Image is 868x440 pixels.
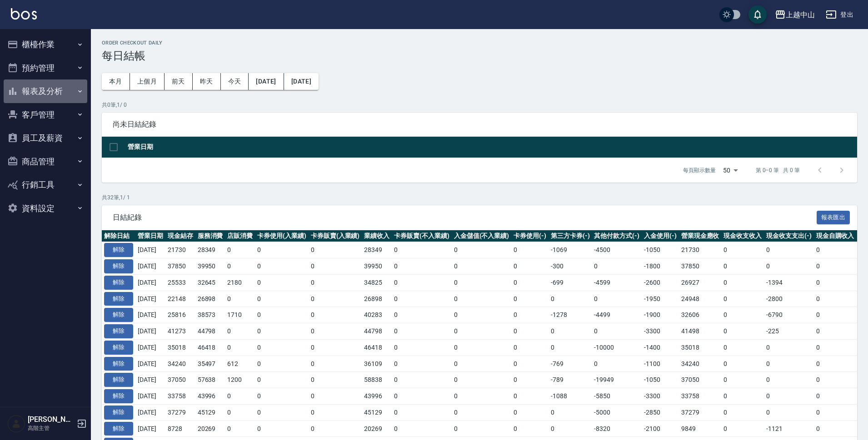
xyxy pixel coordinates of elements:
[165,420,195,437] td: 8728
[309,258,362,275] td: 0
[452,372,512,388] td: 0
[642,404,679,420] td: -2850
[362,356,392,372] td: 36109
[195,242,225,258] td: 28349
[549,258,592,275] td: -300
[255,274,309,291] td: 0
[721,356,764,372] td: 0
[549,356,592,372] td: -769
[452,258,512,275] td: 0
[756,166,800,174] p: 第 0–0 筆 共 0 筆
[814,242,857,258] td: 0
[511,323,549,340] td: 0
[721,404,764,420] td: 0
[814,258,857,275] td: 0
[764,420,814,437] td: -1121
[309,420,362,437] td: 0
[679,242,722,258] td: 21730
[392,388,452,405] td: 0
[642,372,679,388] td: -1050
[135,307,165,323] td: [DATE]
[195,291,225,307] td: 26898
[165,258,195,275] td: 37850
[28,415,74,424] h5: [PERSON_NAME]
[225,274,255,291] td: 2180
[719,158,741,183] div: 50
[511,339,549,356] td: 0
[452,242,512,258] td: 0
[135,323,165,340] td: [DATE]
[362,242,392,258] td: 28349
[549,291,592,307] td: 0
[764,323,814,340] td: -225
[195,420,225,437] td: 20269
[642,356,679,372] td: -1100
[592,274,642,291] td: -4599
[679,420,722,437] td: 9849
[362,307,392,323] td: 40283
[28,424,74,432] p: 高階主管
[4,197,87,220] button: 資料設定
[165,291,195,307] td: 22148
[225,356,255,372] td: 612
[309,323,362,340] td: 0
[104,292,133,306] button: 解除
[592,388,642,405] td: -5850
[362,404,392,420] td: 45129
[511,230,549,242] th: 卡券使用(-)
[102,230,135,242] th: 解除日結
[748,5,767,24] button: save
[764,339,814,356] td: 0
[102,40,857,46] h2: Order checkout daily
[130,73,165,90] button: 上個月
[549,307,592,323] td: -1278
[452,356,512,372] td: 0
[195,274,225,291] td: 32645
[309,291,362,307] td: 0
[592,323,642,340] td: 0
[764,372,814,388] td: 0
[165,230,195,242] th: 現金結存
[135,258,165,275] td: [DATE]
[309,388,362,405] td: 0
[135,242,165,258] td: [DATE]
[679,291,722,307] td: 24948
[814,372,857,388] td: 0
[814,230,857,242] th: 現金自購收入
[135,274,165,291] td: [DATE]
[721,242,764,258] td: 0
[255,307,309,323] td: 0
[195,372,225,388] td: 57638
[764,291,814,307] td: -2800
[104,357,133,371] button: 解除
[592,291,642,307] td: 0
[165,339,195,356] td: 35018
[135,291,165,307] td: [DATE]
[721,388,764,405] td: 0
[764,388,814,405] td: 0
[511,274,549,291] td: 0
[511,258,549,275] td: 0
[104,341,133,355] button: 解除
[4,126,87,150] button: 員工及薪資
[511,420,549,437] td: 0
[195,323,225,340] td: 44798
[392,230,452,242] th: 卡券販賣(不入業績)
[683,166,716,174] p: 每頁顯示數量
[135,339,165,356] td: [DATE]
[362,258,392,275] td: 39950
[642,242,679,258] td: -1050
[309,230,362,242] th: 卡券販賣(入業績)
[511,242,549,258] td: 0
[255,388,309,405] td: 0
[255,291,309,307] td: 0
[592,258,642,275] td: 0
[255,356,309,372] td: 0
[679,372,722,388] td: 37050
[642,274,679,291] td: -2600
[255,404,309,420] td: 0
[392,291,452,307] td: 0
[113,213,817,222] span: 日結紀錄
[642,388,679,405] td: -3300
[255,323,309,340] td: 0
